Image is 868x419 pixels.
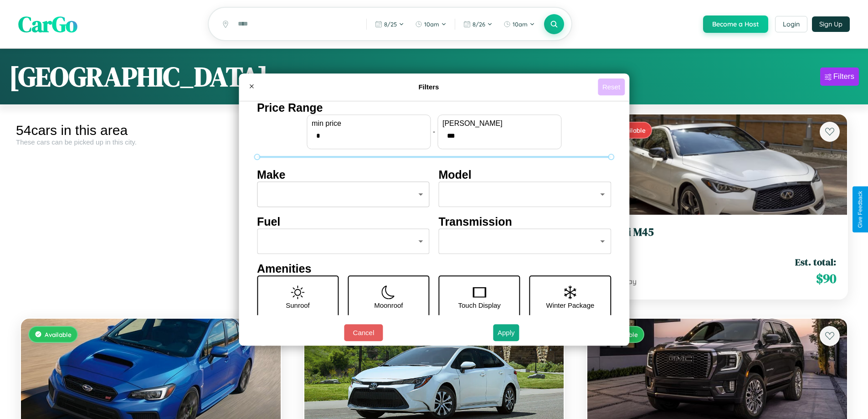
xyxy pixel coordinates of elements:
[775,16,807,32] button: Login
[513,21,528,28] span: 10am
[370,17,409,31] button: 8/25
[820,67,859,86] button: Filters
[18,9,77,39] span: CarGo
[812,16,850,32] button: Sign Up
[459,17,497,31] button: 8/26
[857,191,863,228] div: Give Feedback
[458,299,500,311] p: Touch Display
[703,16,768,33] button: Become a Host
[598,226,836,239] h3: Infiniti M45
[45,331,72,338] span: Available
[312,119,426,128] label: min price
[546,299,595,311] p: Winter Package
[439,168,611,181] h4: Model
[384,21,397,28] span: 8 / 25
[344,324,383,341] button: Cancel
[16,123,286,138] div: 54 cars in this area
[816,269,836,288] span: $ 90
[442,119,556,128] label: [PERSON_NAME]
[598,78,625,95] button: Reset
[411,17,451,31] button: 10am
[257,262,611,275] h4: Amenities
[833,72,854,81] div: Filters
[257,101,611,114] h4: Price Range
[598,226,836,248] a: Infiniti M452023
[374,299,403,311] p: Moonroof
[424,21,439,28] span: 10am
[795,255,836,269] span: Est. total:
[9,58,268,95] h1: [GEOGRAPHIC_DATA]
[257,168,430,181] h4: Make
[260,83,598,91] h4: Filters
[257,215,430,228] h4: Fuel
[433,125,435,138] p: -
[439,215,611,228] h4: Transmission
[493,324,519,341] button: Apply
[499,17,539,31] button: 10am
[16,138,286,146] div: These cars can be picked up in this city.
[286,299,310,311] p: Sunroof
[473,21,485,28] span: 8 / 26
